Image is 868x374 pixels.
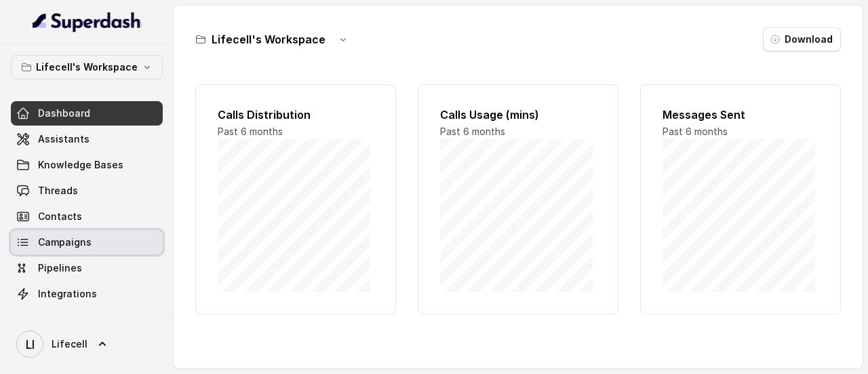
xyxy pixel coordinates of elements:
[218,126,283,137] span: Past 6 months
[11,204,163,229] a: Contacts
[38,107,90,120] span: Dashboard
[212,31,325,48] h3: Lifecell's Workspace
[38,184,78,198] span: Threads
[440,107,596,123] h2: Calls Usage (mins)
[26,337,35,352] text: LI
[11,307,163,332] a: API Settings
[36,59,138,75] p: Lifecell's Workspace
[38,158,123,172] span: Knowledge Bases
[38,261,82,275] span: Pipelines
[38,287,97,301] span: Integrations
[11,230,163,255] a: Campaigns
[11,127,163,151] a: Assistants
[11,101,163,126] a: Dashboard
[11,179,163,203] a: Threads
[11,55,163,79] button: Lifecell's Workspace
[52,337,87,351] span: Lifecell
[663,107,818,123] h2: Messages Sent
[663,126,728,137] span: Past 6 months
[11,325,163,363] a: Lifecell
[11,256,163,280] a: Pipelines
[38,210,82,223] span: Contacts
[11,153,163,177] a: Knowledge Bases
[11,282,163,306] a: Integrations
[763,27,841,52] button: Download
[38,313,97,326] span: API Settings
[38,236,92,249] span: Campaigns
[440,126,505,137] span: Past 6 months
[38,132,90,146] span: Assistants
[218,107,374,123] h2: Calls Distribution
[33,11,142,33] img: light.svg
